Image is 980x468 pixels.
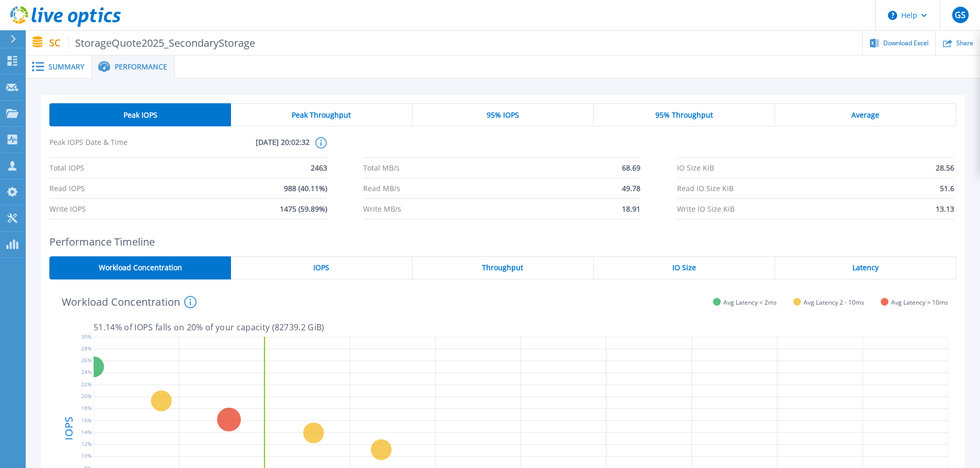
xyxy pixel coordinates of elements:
span: Read IOPS [49,178,85,198]
p: SC [49,37,256,49]
span: Share [956,40,973,46]
span: Performance [115,63,167,70]
h4: Workload Concentration [62,296,197,308]
span: Peak IOPS [123,111,157,119]
span: 95% IOPS [487,111,519,119]
text: 30% [81,333,92,340]
span: IO Size [672,264,696,272]
span: Latency [852,264,879,272]
span: GS [955,11,966,19]
span: [DATE] 20:02:32 [180,137,310,157]
span: Peak Throughput [292,111,351,119]
span: Download Excel [883,40,929,46]
span: Read MB/s [363,178,400,198]
span: 51.6 [940,178,954,198]
span: 95% Throughput [655,111,713,119]
span: 28.56 [936,158,954,178]
span: Write IOPS [49,199,86,219]
span: Write IO Size KiB [677,199,735,219]
span: Peak IOPS Date & Time [49,137,180,157]
p: 51.14 % of IOPS falls on 20 % of your capacity ( 82739.2 GiB ) [94,323,948,332]
span: 13.13 [936,199,954,219]
text: 26% [81,357,92,364]
span: Total IOPS [49,158,84,178]
span: Workload Concentration [99,264,182,272]
span: 2463 [311,158,327,178]
span: Read IO Size KiB [677,178,734,198]
text: 24% [81,369,92,376]
span: 68.69 [622,158,640,178]
span: Throughput [482,264,523,272]
h2: Performance Timeline [49,236,956,248]
span: Total MB/s [363,158,400,178]
span: 1475 (59.89%) [280,199,327,219]
span: 18.91 [622,199,640,219]
span: 988 (40.11%) [284,178,327,198]
span: Avg Latency < 2ms [723,298,777,306]
span: IO Size KiB [677,158,714,178]
text: 28% [81,345,92,352]
span: 49.78 [622,178,640,198]
span: Write MB/s [363,199,401,219]
span: Average [851,111,879,119]
h4: IOPS [64,390,74,467]
span: StorageQuote2025_SecondaryStorage [68,37,256,49]
span: IOPS [313,264,329,272]
text: 22% [81,381,92,388]
span: Avg Latency 2 - 10ms [804,298,864,306]
span: Avg Latency > 10ms [891,298,948,306]
span: Summary [48,63,84,70]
